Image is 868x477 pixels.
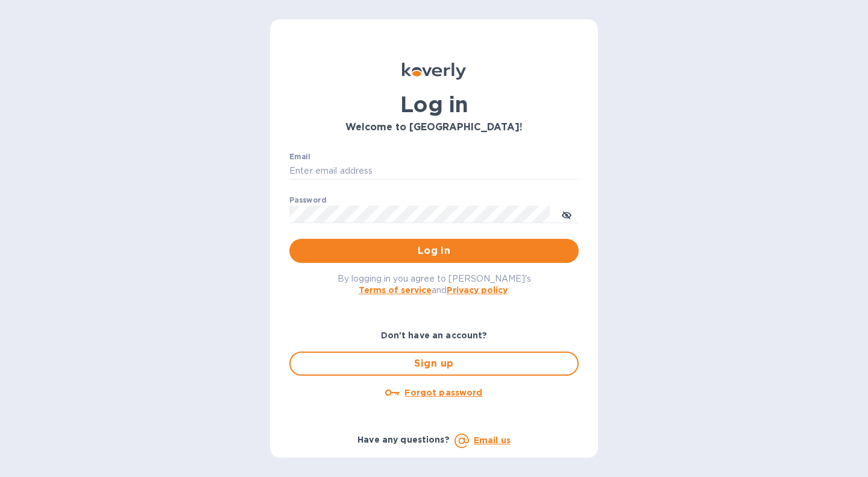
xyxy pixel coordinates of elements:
[289,153,310,160] label: Email
[447,285,508,295] a: Privacy policy
[381,330,488,340] b: Don't have an account?
[357,435,450,444] b: Have any questions?
[404,388,482,397] u: Forgot password
[289,92,579,117] h1: Log in
[299,244,569,258] span: Log in
[300,356,568,371] span: Sign up
[474,435,511,445] a: Email us
[289,239,579,263] button: Log in
[289,162,579,180] input: Enter email address
[555,202,579,226] button: toggle password visibility
[338,274,531,295] span: By logging in you agree to [PERSON_NAME]'s and .
[289,352,579,376] button: Sign up
[289,197,326,204] label: Password
[289,122,579,133] h3: Welcome to [GEOGRAPHIC_DATA]!
[402,63,466,80] img: Koverly
[359,285,432,295] a: Terms of service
